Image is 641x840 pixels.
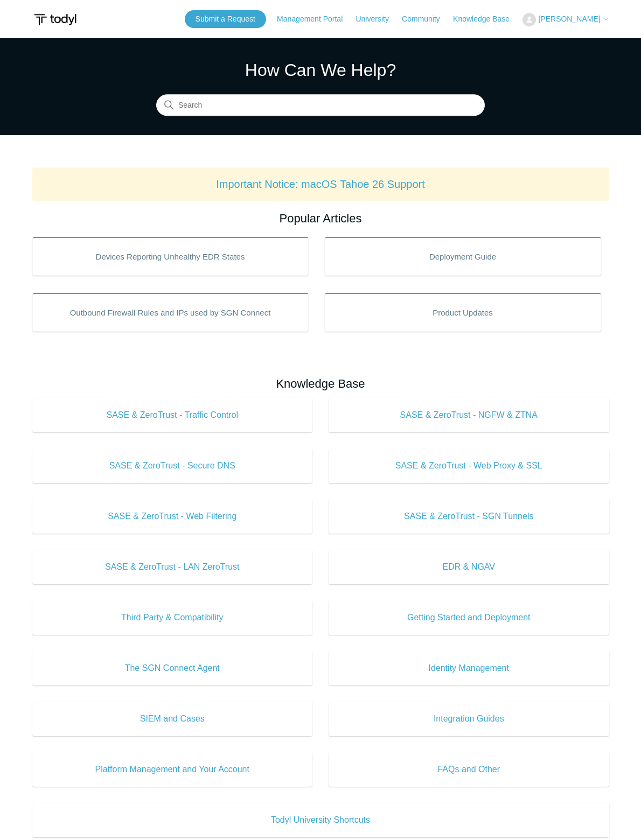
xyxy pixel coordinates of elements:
[32,550,313,584] a: SASE & ZeroTrust - LAN ZeroTrust
[356,13,399,25] a: University
[329,550,609,584] a: EDR & NGAV
[48,510,297,523] span: SASE & ZeroTrust - Web Filtering
[329,702,609,736] a: Integration Guides
[48,409,297,422] span: SASE & ZeroTrust - Traffic Control
[453,13,520,25] a: Knowledge Base
[48,611,297,624] span: Third Party & Compatibility
[325,237,601,276] a: Deployment Guide
[32,237,309,276] a: Devices Reporting Unhealthy EDR States
[32,449,313,483] a: SASE & ZeroTrust - Secure DNS
[345,561,593,573] span: EDR & NGAV
[156,57,485,83] h1: How Can We Help?
[329,651,609,685] a: Identity Management
[48,712,297,725] span: SIEM and Cases
[345,712,593,725] span: Integration Guides
[32,600,313,635] a: Third Party & Compatibility
[329,398,609,432] a: SASE & ZeroTrust - NGFW & ZTNA
[277,13,353,25] a: Management Portal
[156,95,485,116] input: Search
[402,13,451,25] a: Community
[345,510,593,523] span: SASE & ZeroTrust - SGN Tunnels
[32,398,313,432] a: SASE & ZeroTrust - Traffic Control
[32,209,609,227] h2: Popular Articles
[32,375,609,393] h2: Knowledge Base
[538,15,600,23] span: [PERSON_NAME]
[345,611,593,624] span: Getting Started and Deployment
[32,752,313,787] a: Platform Management and Your Account
[32,499,313,534] a: SASE & ZeroTrust - Web Filtering
[32,702,313,736] a: SIEM and Cases
[48,763,297,776] span: Platform Management and Your Account
[48,561,297,573] span: SASE & ZeroTrust - LAN ZeroTrust
[329,449,609,483] a: SASE & ZeroTrust - Web Proxy & SSL
[329,499,609,534] a: SASE & ZeroTrust - SGN Tunnels
[48,459,297,472] span: SASE & ZeroTrust - Secure DNS
[48,814,593,827] span: Todyl University Shortcuts
[32,803,609,837] a: Todyl University Shortcuts
[325,293,601,332] a: Product Updates
[329,600,609,635] a: Getting Started and Deployment
[345,763,593,776] span: FAQs and Other
[32,293,309,332] a: Outbound Firewall Rules and IPs used by SGN Connect
[216,178,425,190] a: Important Notice: macOS Tahoe 26 Support
[329,752,609,787] a: FAQs and Other
[185,10,266,28] a: Submit a Request
[345,662,593,675] span: Identity Management
[32,651,313,685] a: The SGN Connect Agent
[522,13,609,26] button: [PERSON_NAME]
[345,409,593,422] span: SASE & ZeroTrust - NGFW & ZTNA
[48,662,297,675] span: The SGN Connect Agent
[32,10,78,30] img: Todyl Support Center Help Center home page
[345,459,593,472] span: SASE & ZeroTrust - Web Proxy & SSL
